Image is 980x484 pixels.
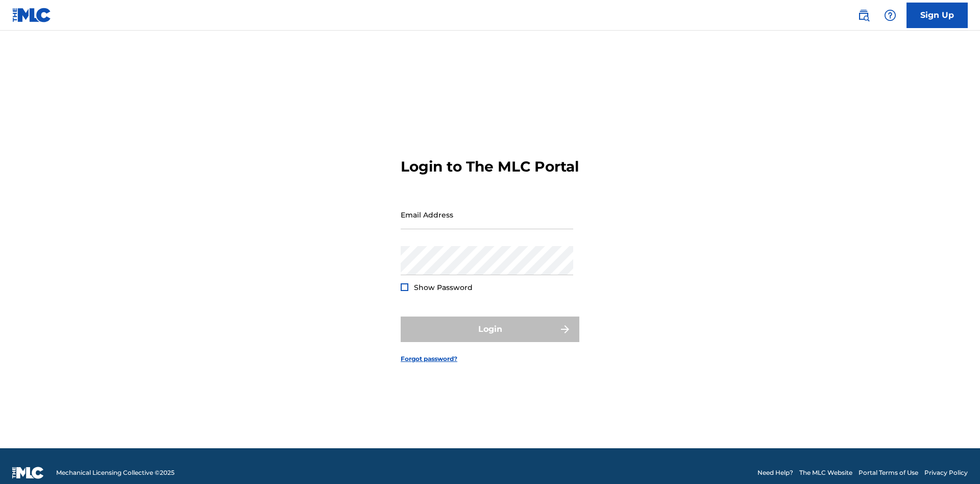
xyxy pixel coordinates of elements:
[853,5,874,26] a: Public Search
[799,468,852,477] a: The MLC Website
[12,8,52,22] img: MLC Logo
[880,5,900,26] div: Help
[859,468,918,477] a: Portal Terms of Use
[906,3,968,28] a: Sign Up
[924,468,968,477] a: Privacy Policy
[884,9,896,21] img: help
[857,9,870,21] img: search
[56,468,175,477] span: Mechanical Licensing Collective © 2025
[929,435,980,484] iframe: Chat Widget
[401,354,457,364] a: Forgot password?
[414,283,473,292] span: Show Password
[757,468,793,477] a: Need Help?
[401,158,579,176] h3: Login to The MLC Portal
[12,467,44,479] img: logo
